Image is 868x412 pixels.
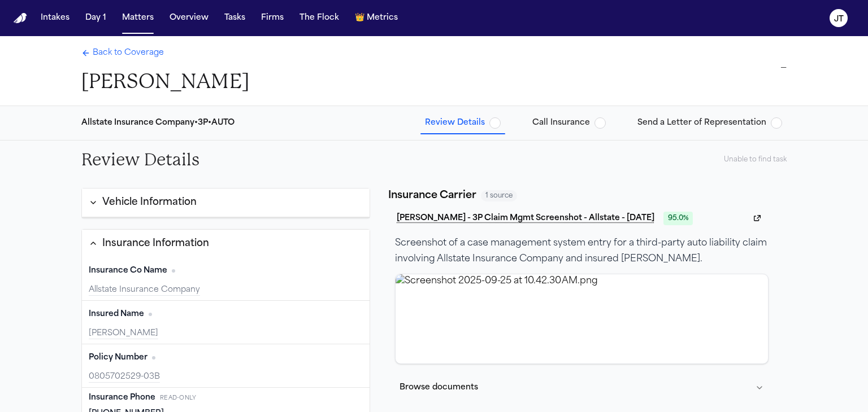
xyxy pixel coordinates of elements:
button: Browse documents [395,373,769,402]
div: Vehicle Information [102,195,197,210]
h1: [PERSON_NAME] [81,69,249,94]
button: Open document viewer [746,211,769,226]
button: Overview [165,8,213,28]
span: Insurance Co Name [89,265,167,277]
button: Day 1 [81,8,111,28]
button: Insurance Information [82,230,370,258]
span: 95.0 % [663,212,693,225]
button: Send a Letter of Representation [633,113,787,133]
button: crownMetrics [350,8,402,28]
button: Review Details [420,113,505,133]
button: Call Insurance [528,113,610,133]
button: [PERSON_NAME] - 3P Claim Mgmt Screenshot - Allstate - [DATE] [395,208,657,229]
button: Matters [118,8,158,28]
span: Policy Number [89,352,147,363]
img: Finch Logo [14,13,27,24]
button: Firms [257,8,288,28]
span: No citation [149,313,152,316]
div: View image Screenshot 2025-09-25 at 10.42.30 AM.png [395,274,769,364]
span: Read-only [160,394,196,402]
div: 0805702529-03B [89,371,363,383]
p: Screenshot of a case management system entry for a third-party auto liability claim involving All... [395,235,769,267]
span: No citation [172,269,175,273]
div: Insured Name (required) [82,301,370,344]
span: Insured Name [89,309,144,320]
button: The Flock [295,8,344,28]
span: Back to Coverage [93,47,164,59]
span: 1 source [481,190,517,201]
span: Review Details [425,117,485,129]
div: [PERSON_NAME] [89,328,363,339]
button: Vehicle Information [82,189,370,217]
img: Screenshot 2025-09-25 at 10.42.30 AM.png [396,274,768,363]
a: Home [14,13,27,24]
div: Unable to find task [724,155,787,164]
h2: Review Details [81,150,199,170]
div: Allstate Insurance Company [89,284,363,296]
div: Policy Number (required) [82,344,370,388]
span: No citation [152,356,155,360]
div: Insurance Information [102,236,209,251]
div: Insurance Co Name (required) [82,257,370,301]
button: Tasks [220,8,250,28]
button: Intakes [36,8,74,28]
div: Insurance Carrier [388,188,476,204]
span: Call Insurance [532,117,590,129]
div: Allstate Insurance Company • 3P • AUTO [81,117,235,129]
a: Back to Coverage [81,47,164,59]
span: Insurance Phone [89,392,155,404]
div: — [353,61,787,74]
span: Send a Letter of Representation [637,117,766,129]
